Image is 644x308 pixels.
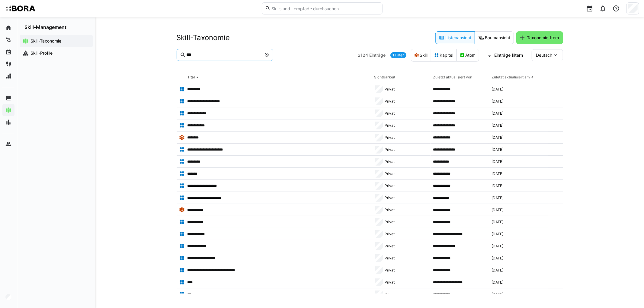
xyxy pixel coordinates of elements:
[187,75,195,80] div: Titel
[431,49,457,62] eds-button-option: Kapitel
[385,232,395,237] span: Privat
[494,52,524,58] span: Einträge filtern
[492,183,503,188] span: [DATE]
[492,75,530,80] div: Zuletzt aktualisiert am
[492,268,503,273] span: [DATE]
[492,87,503,92] span: [DATE]
[492,195,503,200] span: [DATE]
[492,280,503,285] span: [DATE]
[457,49,479,62] eds-button-option: Atom
[475,31,514,44] eds-button-option: Baumansicht
[433,75,472,80] div: Zuletzt aktualisiert von
[516,31,563,44] button: Taxonomie-Item
[492,147,503,152] span: [DATE]
[385,135,395,140] span: Privat
[385,292,395,297] span: Privat
[492,244,503,249] span: [DATE]
[492,208,503,212] span: [DATE]
[492,256,503,261] span: [DATE]
[492,292,503,297] span: [DATE]
[370,52,386,58] span: Einträge
[385,171,395,176] span: Privat
[492,220,503,224] span: [DATE]
[385,256,395,261] span: Privat
[177,33,230,42] h2: Skill-Taxonomie
[385,195,395,200] span: Privat
[492,159,503,164] span: [DATE]
[492,123,503,128] span: [DATE]
[358,52,368,58] span: 2124
[411,49,431,62] eds-button-option: Skill
[492,232,503,237] span: [DATE]
[492,171,503,176] span: [DATE]
[385,87,395,92] span: Privat
[492,99,503,104] span: [DATE]
[385,147,395,152] span: Privat
[385,268,395,273] span: Privat
[385,208,395,212] span: Privat
[526,35,560,41] span: Taxonomie-Item
[385,244,395,249] span: Privat
[271,6,379,11] input: Skills und Lernpfade durchsuchen…
[385,280,395,285] span: Privat
[390,52,406,58] a: 1 Filter
[385,159,395,164] span: Privat
[385,111,395,116] span: Privat
[374,75,396,80] div: Sichtbarkeit
[385,220,395,224] span: Privat
[385,99,395,104] span: Privat
[492,135,503,140] span: [DATE]
[435,31,475,44] eds-button-option: Listenansicht
[385,123,395,128] span: Privat
[484,49,527,61] button: Einträge filtern
[536,52,553,58] span: Deutsch
[385,183,395,188] span: Privat
[492,111,503,116] span: [DATE]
